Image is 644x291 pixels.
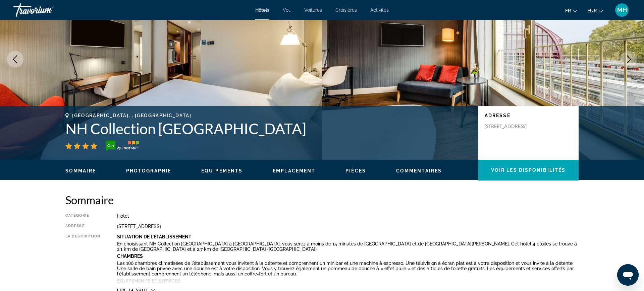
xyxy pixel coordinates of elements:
[283,7,291,13] a: Vol.
[7,51,23,68] button: Previous image
[370,7,389,13] a: Activités
[396,168,442,173] span: Commentaires
[273,168,315,174] button: Emplacement
[613,3,631,17] button: Menu utilisateur
[273,168,315,173] span: Emplacement
[65,193,579,207] h2: Sommaire
[106,141,139,151] img: trustyou-badge-hor.svg
[117,213,579,219] div: Hotel
[65,224,100,229] div: Adresse
[126,168,171,174] button: Photographie
[485,123,538,129] p: [STREET_ADDRESS]
[65,168,96,173] span: Sommaire
[117,234,192,239] b: Situation De L'établissement
[304,7,322,13] a: Voitures
[201,168,243,173] span: Équipements
[335,7,357,13] a: Croisières
[117,253,143,259] b: Chambres
[72,113,192,118] span: [GEOGRAPHIC_DATA], , [GEOGRAPHIC_DATA]
[491,167,566,173] span: Voir les disponibilités
[617,264,639,286] iframe: Bouton de lancement de la fenêtre de messagerie
[117,241,579,252] p: En choisissant NH Collection [GEOGRAPHIC_DATA] à [GEOGRAPHIC_DATA], vous serez à moins de 15 minu...
[255,7,269,13] a: Hôtels
[117,224,579,229] div: [STREET_ADDRESS]
[478,160,579,180] button: Voir les disponibilités
[345,168,366,173] span: Pièces
[117,261,579,277] p: Les 186 chambres climatisées de l'établissement vous invitent à la détente et comprennent un mini...
[485,113,572,118] p: Adresse
[345,168,366,174] button: Pièces
[104,141,117,149] div: 4.5
[126,168,171,173] span: Photographie
[201,168,243,174] button: Équipements
[65,213,100,219] div: Catégorie
[617,6,627,13] font: MH
[13,1,80,19] a: Travorium
[565,6,577,15] button: Changer de langue
[65,234,100,284] div: La description
[396,168,442,174] button: Commentaires
[587,8,597,13] font: EUR
[587,6,603,15] button: Changer de devise
[65,120,471,137] h1: NH Collection [GEOGRAPHIC_DATA]
[65,168,96,174] button: Sommaire
[565,8,571,13] font: fr
[621,51,637,68] button: Next image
